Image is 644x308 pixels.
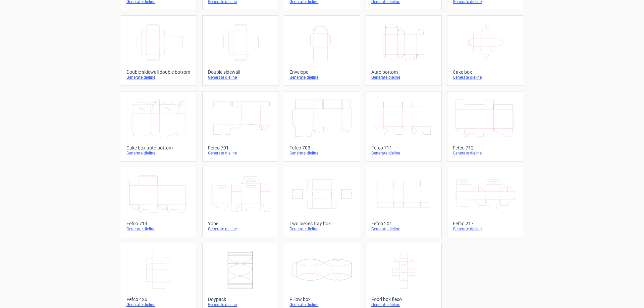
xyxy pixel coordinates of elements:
[121,15,197,86] a: Double sidewall double bottomGenerate dieline
[202,167,278,237] a: YopeGenerate dieline
[371,226,436,232] div: Generate dieline
[208,221,273,226] div: Yope
[202,91,278,162] a: Fefco 701Generate dieline
[453,226,518,232] div: Generate dieline
[366,15,442,86] a: Auto bottomGenerate dieline
[447,15,523,86] a: Cake boxGenerate dieline
[453,221,518,226] div: Fefco 217
[289,75,354,80] div: Generate dieline
[371,69,436,75] div: Auto bottom
[371,75,436,80] div: Generate dieline
[202,15,278,86] a: Double sidewallGenerate dieline
[371,302,436,307] div: Generate dieline
[447,91,523,162] a: Fefco 712Generate dieline
[289,221,354,226] div: Two pieces tray box
[126,150,191,156] div: Generate dieline
[289,150,354,156] div: Generate dieline
[371,150,436,156] div: Generate dieline
[453,150,518,156] div: Generate dieline
[208,69,273,75] div: Double sidewall
[208,75,273,80] div: Generate dieline
[289,297,354,302] div: Pillow box
[289,302,354,307] div: Generate dieline
[453,75,518,80] div: Generate dieline
[453,145,518,150] div: Fefco 712
[126,145,191,150] div: Cake box auto bottom
[208,302,273,307] div: Generate dieline
[289,145,354,150] div: Fefco 703
[126,221,191,226] div: Fefco 713
[208,150,273,156] div: Generate dieline
[126,226,191,232] div: Generate dieline
[371,297,436,302] div: Food box flexo
[208,226,273,232] div: Generate dieline
[121,91,197,162] a: Cake box auto bottomGenerate dieline
[366,167,442,237] a: Fefco 201Generate dieline
[371,221,436,226] div: Fefco 201
[126,297,191,302] div: Fefco 426
[208,145,273,150] div: Fefco 701
[284,91,360,162] a: Fefco 703Generate dieline
[126,75,191,80] div: Generate dieline
[284,15,360,86] a: EnvelopeGenerate dieline
[447,167,523,237] a: Fefco 217Generate dieline
[126,69,191,75] div: Double sidewall double bottom
[289,69,354,75] div: Envelope
[366,91,442,162] a: Fefco 711Generate dieline
[284,167,360,237] a: Two pieces tray boxGenerate dieline
[208,297,273,302] div: Doypack
[121,167,197,237] a: Fefco 713Generate dieline
[453,69,518,75] div: Cake box
[289,226,354,232] div: Generate dieline
[371,145,436,150] div: Fefco 711
[126,302,191,307] div: Generate dieline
